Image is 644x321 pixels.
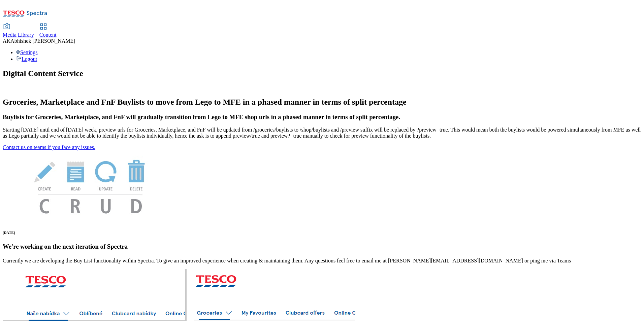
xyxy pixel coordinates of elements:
[3,113,641,121] h3: Buylists for Groceries, Marketplace, and FnF will gradually transition from Lego to MFE shop urls...
[3,230,641,235] h6: [DATE]
[3,144,95,150] a: Contact us on teams if you face any issues.
[39,32,57,38] span: Content
[3,150,178,221] img: News Image
[3,69,641,78] h1: Digital Content Service
[10,38,75,44] span: Abhishek [PERSON_NAME]
[39,24,57,38] a: Content
[3,258,641,264] p: Currently we are developing the Buy List functionality within Spectra. To give an improved experi...
[3,24,34,38] a: Media Library
[3,85,43,91] img: content-imagery
[3,32,34,38] span: Media Library
[3,38,10,44] span: AK
[3,127,641,139] p: Starting [DATE] until end of [DATE] week, preview urls for Groceries, Marketplace, and FnF will b...
[16,49,38,55] a: Settings
[3,98,641,107] h2: Groceries, Marketplace and FnF Buylists to move from Lego to MFE in a phased manner in terms of s...
[16,56,37,62] a: Logout
[3,243,641,250] h3: We're working on the next iteration of Spectra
